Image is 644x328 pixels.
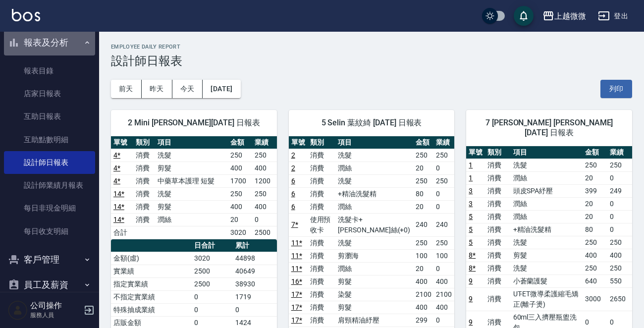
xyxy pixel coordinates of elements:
th: 項目 [335,136,413,149]
td: 400 [228,200,252,213]
td: 洗髮 [511,262,583,274]
td: 80 [413,187,434,200]
td: 400 [228,162,252,174]
td: 消費 [133,162,156,174]
td: 實業績 [111,265,192,277]
td: 洗髮 [335,174,413,187]
span: 2 Mini [PERSON_NAME][DATE] 日報表 [123,118,265,128]
td: 肩頸精油紓壓 [335,314,413,327]
td: 0 [607,197,632,210]
td: 20 [413,200,434,213]
td: 洗髮 [335,149,413,162]
td: 洗髮 [335,236,413,249]
th: 業績 [607,146,632,159]
td: 2100 [413,288,434,301]
td: 0 [607,210,632,223]
td: 400 [413,301,434,314]
td: +精油洗髮精 [335,187,413,200]
td: 消費 [133,187,156,200]
th: 單號 [466,146,485,159]
td: 2500 [252,226,276,239]
td: 250 [433,174,454,187]
td: 250 [433,236,454,249]
span: 7 [PERSON_NAME] [PERSON_NAME][DATE] 日報表 [478,118,620,138]
td: 消費 [485,171,510,184]
td: 洗髮 [155,149,228,162]
td: 染髮 [335,288,413,301]
td: 250 [228,149,252,162]
td: 消費 [308,162,336,174]
th: 類別 [485,146,510,159]
td: 1700 [228,174,252,187]
a: 5 [469,213,473,220]
td: 0 [433,162,454,174]
button: save [514,6,534,26]
td: 消費 [485,249,510,262]
td: 消費 [308,249,336,262]
td: 38930 [233,277,276,290]
td: 消費 [485,184,510,197]
td: 1719 [233,290,276,303]
button: 前天 [111,80,142,98]
td: 消費 [485,287,510,311]
td: 0 [607,171,632,184]
td: 消費 [133,174,156,187]
td: 消費 [485,274,510,287]
td: 消費 [308,236,336,249]
th: 業績 [252,136,276,149]
a: 5 [469,225,473,233]
a: 6 [291,190,295,198]
td: 合計 [111,226,133,239]
a: 2 [291,164,295,172]
td: 0 [192,303,233,316]
th: 累計 [233,239,276,252]
td: 0 [192,290,233,303]
td: 250 [583,262,607,274]
td: UT-ET微導柔護縮毛矯正(離子燙) [511,287,583,311]
button: [DATE] [203,80,240,98]
th: 金額 [413,136,434,149]
td: 消費 [308,288,336,301]
td: 消費 [308,174,336,187]
td: 消費 [485,210,510,223]
td: 剪髮 [155,162,228,174]
td: 400 [583,249,607,262]
td: 小蒼蘭護髮 [511,274,583,287]
img: Person [8,300,28,320]
td: 剪髮 [335,275,413,288]
button: 客戶管理 [4,247,95,273]
td: 中藥草本護理 短髮 [155,174,228,187]
td: 100 [413,249,434,262]
th: 金額 [583,146,607,159]
td: 0 [433,314,454,327]
td: 潤絲 [511,171,583,184]
td: 299 [413,314,434,327]
button: 上越微微 [538,6,590,26]
a: 每日收支明細 [4,220,95,243]
button: 列印 [600,80,632,98]
td: 消費 [308,149,336,162]
a: 設計師業績月報表 [4,174,95,197]
td: 消費 [485,236,510,249]
td: 250 [607,262,632,274]
td: 100 [433,249,454,262]
td: 250 [252,149,276,162]
td: 2650 [607,287,632,311]
a: 2 [291,151,295,159]
td: 剪髮 [155,200,228,213]
a: 9 [469,277,473,285]
td: 2500 [192,277,233,290]
a: 互助日報表 [4,105,95,128]
td: 消費 [485,262,510,274]
span: 5 Selin 葉紋綺 [DATE] 日報表 [301,118,443,128]
td: 0 [233,303,276,316]
td: 399 [583,184,607,197]
a: 3 [469,187,473,195]
td: 消費 [308,301,336,314]
td: 0 [433,262,454,275]
td: 潤絲 [511,197,583,210]
td: 40649 [233,265,276,277]
td: 1200 [252,174,276,187]
td: 洗髮卡+[PERSON_NAME]絲(+0) [335,213,413,236]
a: 3 [469,200,473,208]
